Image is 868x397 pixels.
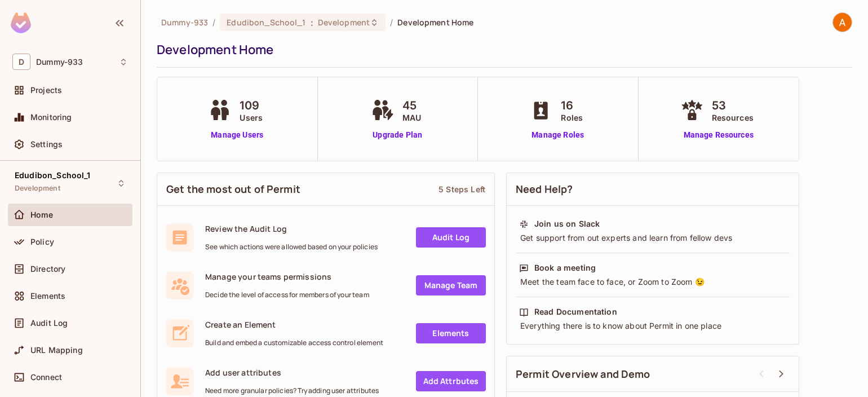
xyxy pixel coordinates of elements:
[30,264,65,274] span: Directory
[561,97,583,114] span: 16
[206,129,268,141] a: Manage Users
[166,182,300,196] span: Get the most out of Permit
[30,292,65,301] span: Elements
[30,237,54,246] span: Policy
[30,346,83,355] span: URL Mapping
[205,319,383,330] span: Create an Element
[15,171,91,180] span: Edudibon_School_1
[390,17,393,28] li: /
[205,223,378,234] span: Review the Audit Log
[161,17,208,28] span: the active workspace
[318,17,370,28] span: Development
[30,319,68,328] span: Audit Log
[712,112,754,123] span: Resources
[240,112,263,123] span: Users
[678,129,759,141] a: Manage Resources
[519,320,786,332] div: Everything there is to know about Permit in one place
[15,184,60,193] span: Development
[416,275,486,295] a: Manage Team
[397,17,473,28] span: Development Home
[157,41,847,58] div: Development Home
[30,373,62,382] span: Connect
[36,58,83,67] span: Workspace: Dummy-933
[712,97,754,114] span: 53
[205,367,379,378] span: Add user attributes
[205,386,379,395] span: Need more granular policies? Try adding user attributes
[416,371,486,391] a: Add Attrbutes
[205,271,369,282] span: Manage your teams permissions
[30,86,62,95] span: Projects
[205,242,378,252] span: See which actions were allowed based on your policies
[416,323,486,343] a: Elements
[402,112,421,123] span: MAU
[30,210,54,219] span: Home
[240,97,263,114] span: 109
[833,13,852,32] img: Aadil Nawaz
[534,306,617,317] div: Read Documentation
[534,262,596,274] div: Book a meeting
[310,18,314,27] span: :
[516,182,573,196] span: Need Help?
[527,129,588,141] a: Manage Roles
[205,290,369,299] span: Decide the level of access for members of your team
[11,12,31,33] img: SReyMgAAAABJRU5ErkJggg==
[205,338,383,347] span: Build and embed a customizable access control element
[212,17,215,28] li: /
[519,232,786,244] div: Get support from out experts and learn from fellow devs
[519,276,786,288] div: Meet the team face to face, or Zoom to Zoom 😉
[402,97,421,114] span: 45
[30,140,63,149] span: Settings
[534,218,600,230] div: Join us on Slack
[369,129,427,141] a: Upgrade Plan
[439,184,485,195] div: 5 Steps Left
[416,227,486,248] a: Audit Log
[227,17,305,28] span: Edudibon_School_1
[516,367,650,381] span: Permit Overview and Demo
[561,112,583,123] span: Roles
[30,113,72,122] span: Monitoring
[12,54,30,70] span: D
